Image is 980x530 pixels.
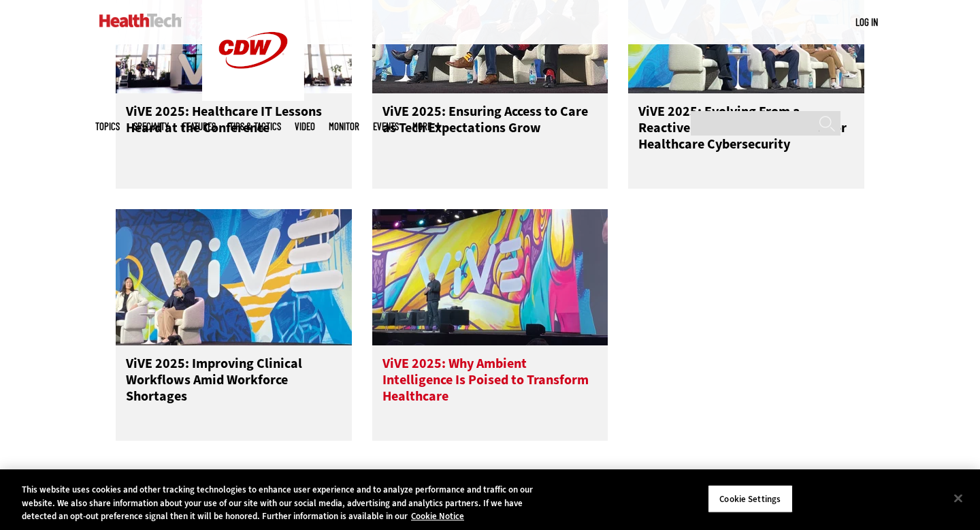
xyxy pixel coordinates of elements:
[22,483,539,523] div: This website uses cookies and other tracking technologies to enhance user experience and to analy...
[116,209,352,441] a: Julia Chou and Ryannon Frederick on stage at ViVE 2025 ViVE 2025: Improving Clinical Workflows Am...
[708,484,793,513] button: Cookie Settings
[329,121,359,131] a: MonITor
[638,102,847,153] span: ViVE 2025: Evolving From a Reactive to a Proactive Posture for Healthcare Cybersecurity
[126,354,302,405] span: ViVE 2025: Improving Clinical Workflows Amid Workforce Shortages
[411,510,464,522] a: More information about your privacy
[855,15,878,29] div: User menu
[372,209,608,345] img: Microsoft's Joe Petro on stage at ViVE 2025
[295,121,315,131] a: Video
[202,90,304,104] a: CDW
[229,121,281,131] a: Tips & Tactics
[99,14,182,27] img: Home
[855,16,878,28] a: Log in
[382,354,589,405] span: ViVE 2025: Why Ambient Intelligence Is Poised to Transform Healthcare
[182,121,216,131] a: Features
[95,121,120,131] span: Topics
[133,121,169,131] span: Specialty
[412,121,441,131] span: More
[373,121,399,131] a: Events
[943,483,973,513] button: Close
[372,209,608,441] a: Microsoft's Joe Petro on stage at ViVE 2025 ViVE 2025: Why Ambient Intelligence Is Poised to Tran...
[116,209,352,345] img: Julia Chou and Ryannon Frederick on stage at ViVE 2025
[382,102,588,137] span: ViVE 2025: Ensuring Access to Care as Tech Expectations Grow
